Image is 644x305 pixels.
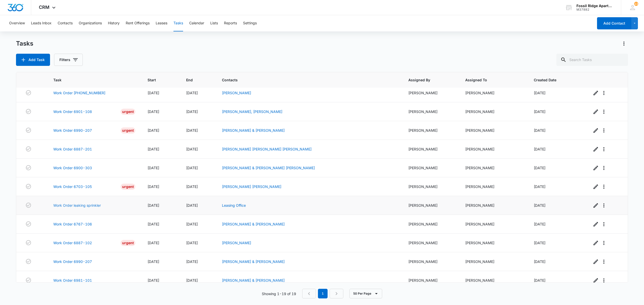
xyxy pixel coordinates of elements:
[148,166,159,170] span: [DATE]
[222,91,251,95] a: [PERSON_NAME]
[222,166,315,170] a: [PERSON_NAME] & [PERSON_NAME] [PERSON_NAME]
[302,289,343,298] nav: Pagination
[318,289,328,298] em: 1
[148,128,159,132] span: [DATE]
[53,77,128,83] span: Task
[465,165,522,170] div: [PERSON_NAME]
[148,109,159,114] span: [DATE]
[186,278,198,282] span: [DATE]
[408,259,453,264] div: [PERSON_NAME]
[465,221,522,227] div: [PERSON_NAME]
[222,77,389,83] span: Contacts
[597,17,631,29] button: Add Contact
[79,15,102,31] button: Organizations
[408,278,453,283] div: [PERSON_NAME]
[148,241,159,245] span: [DATE]
[31,15,52,31] button: Leads Inbox
[186,203,198,207] span: [DATE]
[186,184,198,189] span: [DATE]
[148,147,159,151] span: [DATE]
[408,240,453,245] div: [PERSON_NAME]
[148,278,159,282] span: [DATE]
[534,77,572,83] span: Created Date
[465,259,522,264] div: [PERSON_NAME]
[408,90,453,96] div: [PERSON_NAME]
[121,184,135,190] div: Urgent
[634,2,638,6] span: 13
[224,15,237,31] button: Reports
[53,184,92,189] a: Work Order 6703-105
[148,259,159,264] span: [DATE]
[173,15,183,31] button: Tasks
[148,222,159,226] span: [DATE]
[465,128,522,133] div: [PERSON_NAME]
[408,165,453,170] div: [PERSON_NAME]
[9,15,25,31] button: Overview
[186,241,198,245] span: [DATE]
[222,184,281,189] a: [PERSON_NAME] [PERSON_NAME]
[148,91,159,95] span: [DATE]
[186,109,198,114] span: [DATE]
[534,203,545,207] span: [DATE]
[408,146,453,152] div: [PERSON_NAME]
[534,166,545,170] span: [DATE]
[576,8,614,11] div: account id
[576,4,614,8] div: account name
[534,184,545,189] span: [DATE]
[465,184,522,189] div: [PERSON_NAME]
[39,5,50,10] span: CRM
[222,278,285,282] a: [PERSON_NAME] & [PERSON_NAME]
[408,109,453,114] div: [PERSON_NAME]
[121,109,135,115] div: Urgent
[222,241,251,245] a: [PERSON_NAME]
[222,259,285,264] a: [PERSON_NAME] & [PERSON_NAME]
[222,203,246,207] a: Leasing Office
[121,127,135,134] div: Urgent
[408,221,453,227] div: [PERSON_NAME]
[121,240,135,246] div: Urgent
[186,259,198,264] span: [DATE]
[53,259,92,264] a: Work Order 6990-207
[222,222,285,226] a: [PERSON_NAME] & [PERSON_NAME]
[16,40,33,47] h1: Tasks
[534,278,545,282] span: [DATE]
[556,54,628,66] input: Search Tasks
[189,15,204,31] button: Calendar
[262,291,296,296] p: Showing 1-19 of 19
[534,91,545,95] span: [DATE]
[148,77,166,83] span: Start
[408,77,446,83] span: Assigned By
[408,203,453,208] div: [PERSON_NAME]
[53,203,101,208] a: Work Order leaking sprinkler
[108,15,120,31] button: History
[534,109,545,114] span: [DATE]
[53,240,92,245] a: Work Order 6887-102
[534,241,545,245] span: [DATE]
[210,15,218,31] button: Lists
[408,184,453,189] div: [PERSON_NAME]
[186,91,198,95] span: [DATE]
[243,15,257,31] button: Settings
[53,109,92,114] a: Work Order 6901-108
[53,90,105,96] a: Work Order [PHONE_NUMBER]
[126,15,150,31] button: Rent Offerings
[54,54,83,66] button: Filters
[222,109,282,114] a: [PERSON_NAME], [PERSON_NAME]
[53,128,92,133] a: Work Order 6990-207
[53,221,92,227] a: Work Order 6767-106
[186,166,198,170] span: [DATE]
[465,90,522,96] div: [PERSON_NAME]
[222,147,312,151] a: [PERSON_NAME] [PERSON_NAME] [PERSON_NAME]
[465,77,514,83] span: Assigned To
[53,146,92,152] a: Work Order 6887-201
[186,147,198,151] span: [DATE]
[534,259,545,264] span: [DATE]
[534,147,545,151] span: [DATE]
[465,146,522,152] div: [PERSON_NAME]
[53,165,92,170] a: Work Order 6900-303
[465,109,522,114] div: [PERSON_NAME]
[465,278,522,283] div: [PERSON_NAME]
[408,128,453,133] div: [PERSON_NAME]
[156,15,167,31] button: Leases
[465,203,522,208] div: [PERSON_NAME]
